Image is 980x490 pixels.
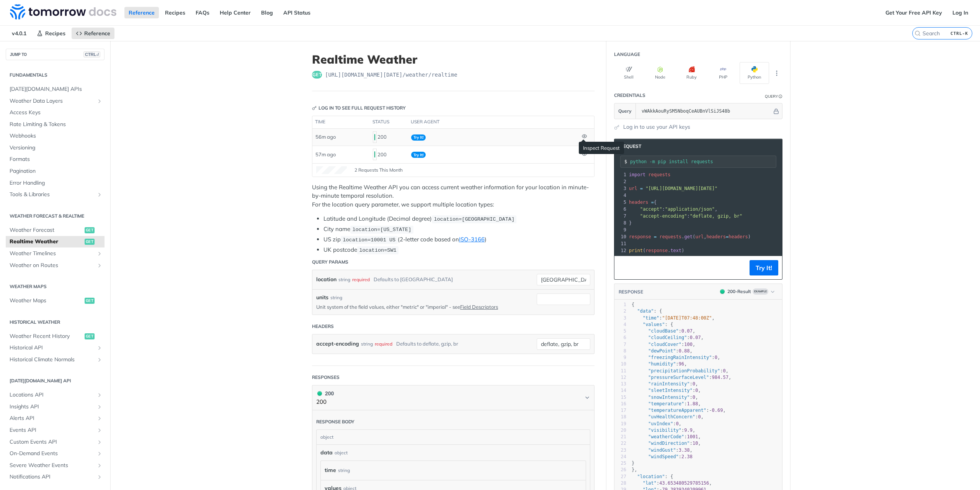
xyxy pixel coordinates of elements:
[773,70,780,77] svg: More ellipsis
[33,28,70,39] a: Recipes
[85,227,95,233] span: get
[6,119,105,130] a: Rate Limiting & Tokens
[632,395,698,400] span: : ,
[632,441,701,446] span: : ,
[771,67,782,79] button: More Languages
[648,414,695,420] span: "uvHealthConcern"
[316,389,334,398] div: 200
[6,154,105,165] a: Formats
[6,72,105,79] h2: Fundamentals
[715,355,717,360] span: 0
[690,213,742,219] span: "deflate, gzip, br"
[614,62,644,84] button: Shell
[614,103,636,119] button: Query
[670,248,681,253] span: text
[315,151,336,157] span: 57m ago
[640,186,643,191] span: =
[629,248,643,253] span: print
[6,460,105,471] a: Severe Weather EventsShow subpages for Severe Weather Events
[614,447,626,454] div: 23
[614,51,640,58] div: Language
[676,421,679,426] span: 0
[312,52,595,66] h1: Realtime Weather
[614,421,626,427] div: 19
[6,471,105,483] a: Notifications APIShow subpages for Notifications API
[96,192,103,198] button: Show subpages for Tools & Libraries
[10,226,83,234] span: Weather Forecast
[632,302,634,307] span: {
[765,93,782,99] div: QueryInformation
[10,179,103,187] span: Error Handling
[312,106,317,110] svg: Key
[6,260,105,271] a: Weather on RoutesShow subpages for Weather on Routes
[614,440,626,447] div: 22
[10,450,95,457] span: On-Demand Events
[84,30,110,37] span: Reference
[396,338,458,349] div: Defaults to deflate, gzip, br
[740,62,769,84] button: Python
[614,387,626,394] div: 14
[693,441,698,446] span: 10
[640,206,662,212] span: "accept"
[651,200,654,205] span: =
[312,116,370,128] th: time
[370,116,408,128] th: status
[10,4,116,20] img: Tomorrow.io Weather API Docs
[96,474,103,480] button: Show subpages for Notifications API
[614,401,626,407] div: 16
[6,436,105,448] a: Custom Events APIShow subpages for Custom Events API
[693,395,695,400] span: 0
[10,462,95,469] span: Severe Weather Events
[614,220,627,226] div: 8
[96,451,103,457] button: Show subpages for On-Demand Events
[45,30,65,37] span: Recipes
[584,395,590,401] svg: Chevron
[881,7,946,18] a: Get Your Free API Key
[632,361,687,367] span: : ,
[614,407,626,414] div: 17
[643,322,665,327] span: "values"
[614,328,626,334] div: 5
[690,335,701,340] span: 0.07
[10,415,95,422] span: Alerts API
[6,354,105,365] a: Historical Climate NormalsShow subpages for Historical Climate Normals
[10,473,95,481] span: Notifications API
[316,166,347,174] canvas: Line Graph
[6,331,105,342] a: Weather Recent Historyget
[614,233,627,240] div: 10
[10,132,103,140] span: Webhooks
[643,315,659,321] span: "time"
[614,199,627,206] div: 5
[411,152,426,158] span: Try It!
[10,438,95,446] span: Custom Events API
[623,123,690,131] a: Log in to use your API keys
[96,404,103,410] button: Show subpages for Insights API
[6,377,105,384] h2: [DATE][DOMAIN_NAME] API
[191,7,214,18] a: FAQs
[614,92,645,99] div: Credentials
[6,84,105,95] a: [DATE][DOMAIN_NAME] APIs
[6,283,105,290] h2: Weather Maps
[10,250,95,257] span: Weather Timelines
[648,434,684,439] span: "weatherCode"
[648,342,681,347] span: "cloudCover"
[648,172,671,177] span: requests
[10,167,103,175] span: Pagination
[10,156,103,163] span: Formats
[354,167,403,174] span: 2 Requests This Month
[10,262,95,269] span: Weather on Routes
[6,107,105,118] a: Access Keys
[312,259,348,265] div: Query Params
[645,62,675,84] button: Node
[614,302,626,308] div: 1
[338,274,350,285] div: string
[614,206,627,213] div: 6
[687,401,698,406] span: 1.88
[10,297,83,305] span: Weather Maps
[6,401,105,413] a: Insights APIShow subpages for Insights API
[632,328,695,334] span: : ,
[614,240,627,247] div: 11
[6,130,105,142] a: Webhooks
[83,51,100,57] span: CTRL-/
[96,439,103,445] button: Show subpages for Custom Events API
